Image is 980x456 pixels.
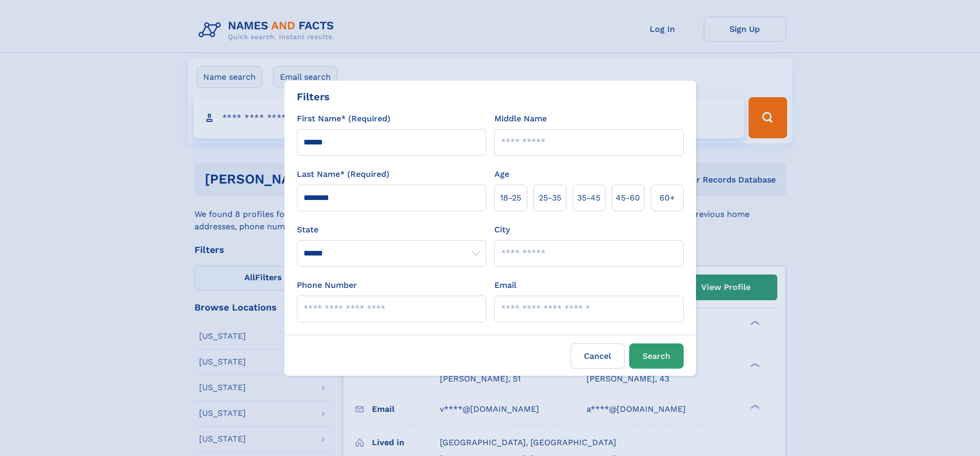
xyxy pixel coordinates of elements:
[660,192,675,204] span: 60+
[297,113,390,125] label: First Name* (Required)
[494,168,509,180] label: Age
[571,343,625,369] label: Cancel
[629,343,684,369] button: Search
[494,113,547,125] label: Middle Name
[539,192,561,204] span: 25‑35
[577,192,600,204] span: 35‑45
[297,168,389,180] label: Last Name* (Required)
[297,224,486,236] label: State
[494,279,516,291] label: Email
[616,192,640,204] span: 45‑60
[500,192,521,204] span: 18‑25
[494,224,510,236] label: City
[297,89,330,104] div: Filters
[297,279,357,291] label: Phone Number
